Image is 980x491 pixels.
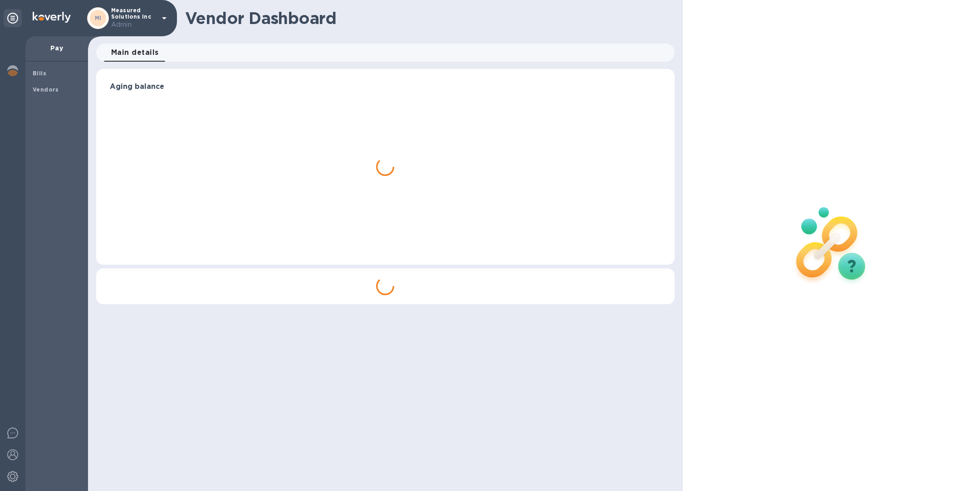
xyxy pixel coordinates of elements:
div: Unpin categories [4,9,22,27]
p: Admin [111,20,157,29]
span: Main details [111,46,159,59]
b: MI [95,15,102,21]
h3: Aging balance [110,83,661,91]
b: Vendors [33,86,59,93]
h1: Vendor Dashboard [185,9,668,28]
b: Bills [33,70,46,77]
p: Pay [33,44,81,53]
img: Logo [33,12,71,23]
p: Measured Solutions Inc [111,7,157,29]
